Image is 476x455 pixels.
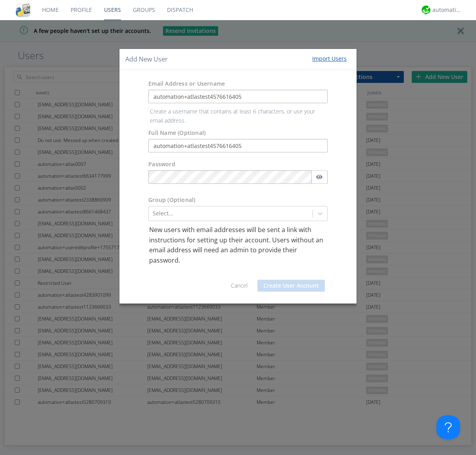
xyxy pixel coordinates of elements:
div: Import Users [312,55,347,63]
img: cddb5a64eb264b2086981ab96f4c1ba7 [16,3,30,17]
input: Julie Appleseed [148,139,328,152]
button: Create User Account [257,280,325,292]
p: Create a username that contains at least 6 characters, or use your email address. [144,108,332,125]
input: e.g. email@address.com, Housekeeping1 [148,90,328,104]
img: d2d01cd9b4174d08988066c6d424eccd [422,6,430,14]
label: Full Name (Optional) [148,129,205,137]
a: Cancel [231,282,248,289]
label: Email Address or Username [148,80,225,88]
div: automation+atlas [432,6,462,14]
p: New users with email addresses will be sent a link with instructions for setting up their account... [149,225,327,265]
label: Password [148,160,175,168]
label: Group (Optional) [148,196,195,204]
h4: Add New User [125,55,168,64]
